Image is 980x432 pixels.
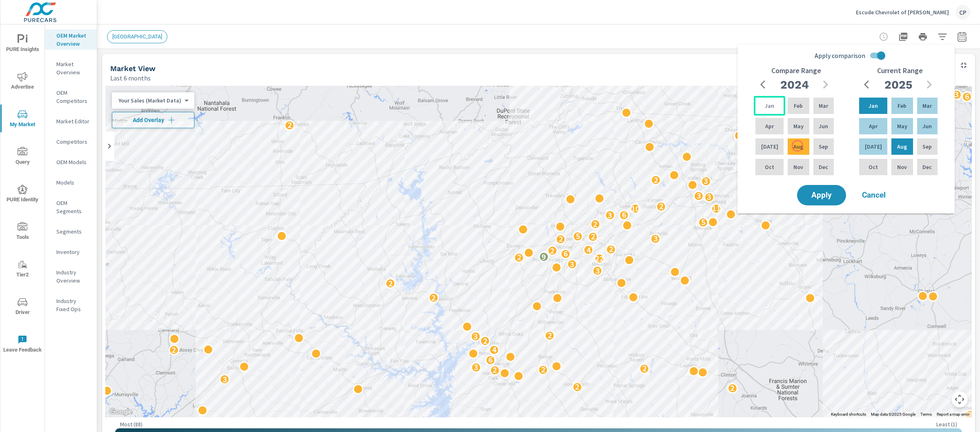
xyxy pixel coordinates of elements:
p: 4 [586,245,591,255]
p: 3 [223,374,227,384]
p: Oct [765,163,774,171]
button: Print Report [915,29,931,45]
p: 22 [595,254,604,263]
div: CP [955,5,970,20]
p: 2 [659,201,664,211]
p: [DATE] [865,143,882,151]
p: Nov [897,163,907,171]
p: Competitors [56,138,90,146]
div: OEM Segments [45,197,97,217]
div: Models [45,176,97,189]
p: 4 [492,345,497,354]
div: OEM Competitors [45,87,97,107]
img: Google [107,407,134,417]
p: 3 [473,332,478,341]
span: [GEOGRAPHIC_DATA] [107,33,167,40]
p: 3 [704,176,708,186]
p: Aug [793,143,803,151]
div: nav menu [0,24,45,363]
p: 3 [608,210,612,220]
p: Oct [869,163,878,171]
div: Your Sales (Market Data) [112,97,188,105]
p: 6 [965,91,969,101]
button: Apply Filters [934,29,951,45]
span: My Market [3,109,42,129]
p: Apr [869,122,878,130]
button: Keyboard shortcuts [831,412,866,417]
span: Map data ©2025 Google [871,412,915,416]
p: 2 [517,252,521,262]
span: Leave Feedback [3,335,42,355]
p: Dec [922,163,932,171]
p: May [897,122,907,130]
p: 3 [474,362,478,372]
p: 3 [595,266,600,276]
span: Apply [805,192,838,199]
p: 11 [712,203,721,213]
p: 2 [492,365,497,375]
p: [DATE] [761,143,778,151]
button: "Export Report to PDF" [895,29,911,45]
p: OEM Segments [56,199,90,215]
a: Terms (opens in new tab) [920,412,932,416]
p: Feb [794,102,803,110]
p: 2 [171,345,176,355]
p: 3 [653,234,658,243]
p: 5 [576,231,580,241]
p: Jun [819,122,828,130]
a: Open this area in Google Maps (opens a new window) [107,407,134,417]
p: Market Overview [56,60,90,76]
p: OEM Market Overview [56,31,90,48]
button: Minimize Widget [957,59,970,72]
p: Jan [765,102,774,110]
span: Apply comparison [815,51,865,60]
p: 3 [570,259,574,269]
p: 3 [954,89,959,99]
p: Segments [56,227,90,236]
div: OEM Models [45,156,97,168]
p: 2 [541,365,546,374]
p: Last 6 months [110,73,151,83]
span: Driver [3,297,42,317]
p: Industry Overview [56,268,90,285]
p: 6 [488,355,493,365]
span: Cancel [857,192,890,199]
div: Industry Fixed Ops [45,295,97,315]
p: Jun [922,122,932,130]
button: Map camera controls [951,391,968,408]
p: 3 [697,191,701,200]
p: Sep [922,143,932,151]
div: Market Overview [45,58,97,78]
p: Escude Chevrolet of [PERSON_NAME] [856,9,949,16]
h5: Market View [110,64,156,73]
h6: Current Range [877,67,923,75]
p: Least ( 1 ) [936,421,957,428]
div: Industry Overview [45,266,97,287]
div: Inventory [45,246,97,258]
p: 2 [548,330,552,340]
p: 9 [541,252,546,261]
div: Market Editor [45,115,97,127]
button: Cancel [849,185,898,205]
p: 2 [550,246,555,256]
p: OEM Competitors [56,89,90,105]
p: 5 [701,217,706,227]
h2: 2024 [780,78,809,92]
div: Competitors [45,136,97,148]
p: 2 [431,293,436,303]
p: 2 [654,175,658,185]
p: Feb [898,102,906,110]
h2: 2025 [884,78,912,92]
span: Add Overlay [116,116,191,124]
p: Apr [765,122,774,130]
p: Nov [793,163,803,171]
p: Aug [897,143,907,151]
span: Query [3,147,42,167]
h6: Compare Range [771,67,821,75]
span: PURE Identity [3,185,42,205]
div: OEM Market Overview [45,29,97,50]
button: Add Overlay [112,112,194,128]
p: Sep [819,143,828,151]
p: 10 [631,204,640,214]
p: OEM Models [56,158,90,166]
